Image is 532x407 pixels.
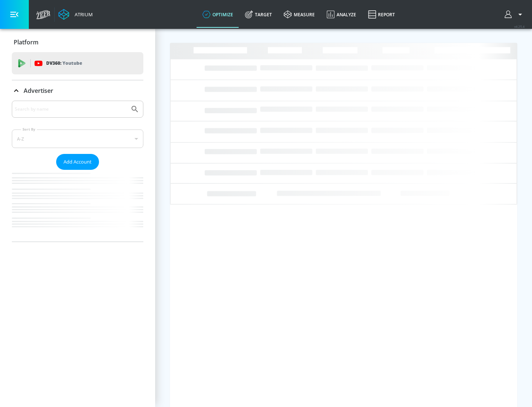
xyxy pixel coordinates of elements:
label: Sort By [21,127,37,132]
a: Target [239,1,278,28]
div: A-Z [12,129,143,148]
p: Platform [14,38,38,46]
p: DV360: [46,59,82,67]
a: optimize [197,1,239,28]
p: Youtube [62,59,82,67]
div: Advertiser [12,101,143,242]
nav: list of Advertiser [12,170,143,242]
div: Atrium [72,11,93,18]
div: Advertiser [12,80,143,101]
div: DV360: Youtube [12,52,143,74]
p: Advertiser [24,87,53,95]
div: Platform [12,32,143,53]
a: Analyze [321,1,362,28]
button: Add Account [56,154,99,170]
a: measure [278,1,321,28]
input: Search by name [15,104,127,114]
a: Report [362,1,401,28]
span: v 4.25.4 [514,24,525,28]
span: Add Account [64,158,92,166]
a: Atrium [58,9,93,20]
